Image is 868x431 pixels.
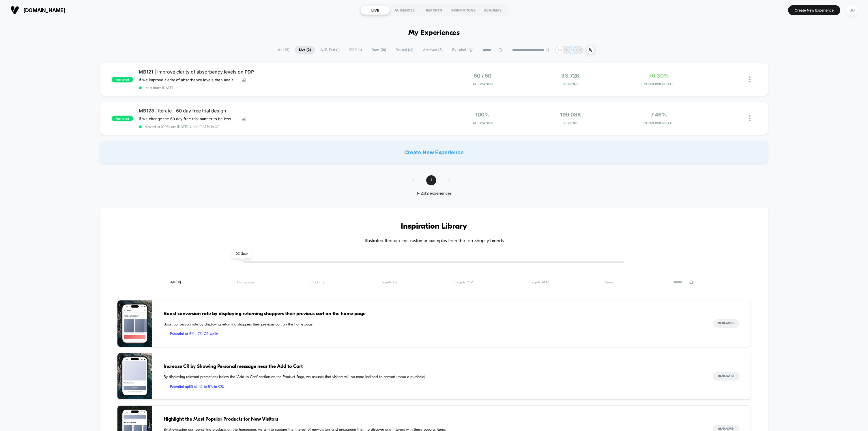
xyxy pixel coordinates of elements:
span: A/B Test ( 1 ) [316,46,344,54]
span: 7.46% [651,112,667,118]
span: Highlight the Most Popular Products for New Visitors [164,416,701,423]
span: Homepage [237,280,255,285]
span: Boost conversion rate by displaying returning shoppers their previous cart on the home page [164,310,701,318]
span: Paused ( 14 ) [391,46,418,54]
span: Live ( 2 ) [295,46,315,54]
span: 100% [475,112,490,118]
span: Allocation [473,121,493,125]
h3: Inspiration Library [117,222,751,231]
span: Draft ( 10 ) [367,46,390,54]
button: [DOMAIN_NAME] [9,5,67,15]
button: BD [845,4,859,16]
img: By displaying relevant promotions below the "Add to Cart" section on the Product Page, we assume ... [117,353,152,400]
span: 50 / 50 [474,73,491,79]
p: TT [570,48,575,52]
span: Potential uplift of 1% to 5% in CR. [164,384,701,390]
span: Allocation [473,82,493,86]
span: All [170,280,181,285]
div: BD [846,5,858,16]
div: REPORTS [419,5,449,15]
span: ( 31 ) [175,281,181,284]
img: Visually logo [10,6,19,14]
span: Products [310,280,324,285]
div: LIVE [360,5,390,15]
button: Create New Experience [788,5,840,15]
img: close [749,115,751,121]
span: By Label [452,48,466,52]
h1: My Experiences [408,29,460,37]
span: If we improve clarity of absorbency levels,then add to carts & CR will increase,because users are... [139,78,237,82]
p: CV [564,48,568,52]
button: Read More> [713,319,740,328]
span: 1 [426,175,436,185]
span: published [112,77,133,82]
span: Targets CR [380,280,398,285]
span: MB121 | Improve clarity of absorbency levels on PDP [139,69,434,75]
span: Potential of 5% - 7% CR Uplift. [164,331,701,337]
span: start date: [DATE] [139,86,434,90]
span: Moved to 100% on: [DATE] . Uplift: 0.37% in CR [145,125,220,129]
span: 199.08k [560,112,581,118]
span: All ( 26 ) [274,46,294,54]
h4: Illustrated through real customer examples from the top Shopify brands [117,238,751,244]
span: +0.30% [648,73,669,79]
img: end [546,48,549,52]
span: Targets AOV [529,280,549,285]
div: ACADEMY [478,5,508,15]
span: Boost conversion rate by displaying returning shoppers their previous cart on the home page [164,322,701,328]
span: [DOMAIN_NAME] [23,7,65,13]
span: published [112,116,133,121]
span: CONVERSION RATE [616,82,701,86]
img: close [749,76,751,82]
span: CONVERSION RATE [616,121,701,125]
div: + 6 [555,46,564,54]
span: Increase CR by Showing Personal message near the Add to Cart [164,363,701,370]
div: 1 - 2 of 2 experiences [406,191,462,196]
span: Sessions [528,121,613,125]
div: AUDIENCES [390,5,419,15]
span: Seen [605,280,613,285]
button: Read More> [713,372,740,381]
span: 0 % Seen [232,250,252,258]
p: LR [577,48,581,52]
div: INSPIRATIONS [449,5,478,15]
span: If we change the 60 day free trial banner to be less distracting from the primary CTA,then conver... [139,116,237,121]
span: MB128 | Iterate - 60 day free trial design [139,108,434,114]
span: 93.72k [561,73,580,79]
span: Sessions [528,82,613,86]
span: 100% ( 1 ) [345,46,366,54]
div: Create New Experience [100,141,768,164]
img: Boost conversion rate by displaying returning shoppers their previous cart on the home page [117,300,152,347]
span: Targets PSV [454,280,473,285]
span: Archived ( 5 ) [419,46,447,54]
span: By displaying relevant promotions below the "Add to Cart" section on the Product Page, we assume ... [164,374,701,380]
